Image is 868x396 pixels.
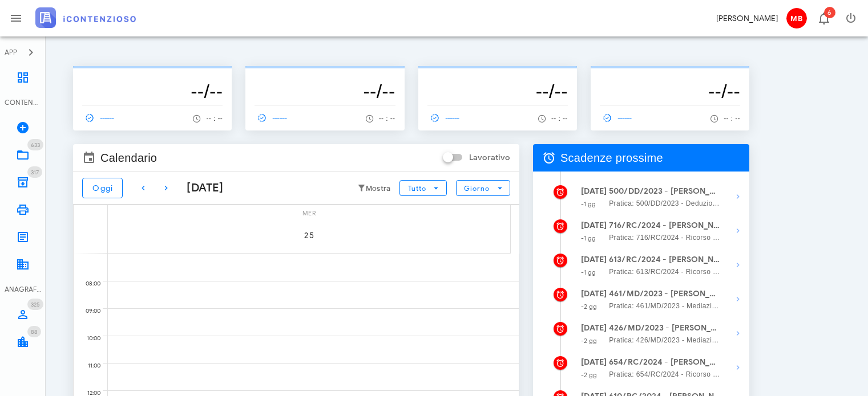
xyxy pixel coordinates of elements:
span: Distintivo [27,166,42,178]
strong: 613/RC/2024 - [PERSON_NAME] - Depositare Documenti per Udienza [609,254,721,266]
button: 25 [293,219,325,251]
a: ------ [427,110,465,126]
button: Oggi [82,178,123,198]
span: -- : -- [379,115,395,123]
button: Mostra dettagli [726,288,749,311]
span: 325 [31,301,40,308]
small: -2 gg [581,371,597,379]
strong: [DATE] [581,186,607,196]
span: Giorno [463,184,490,193]
span: Calendario [100,149,157,167]
strong: [DATE] [581,255,607,264]
span: ------ [82,113,115,123]
span: Distintivo [27,139,43,150]
strong: 716/RC/2024 - [PERSON_NAME] - Depositare Documenti per Udienza [609,219,721,232]
span: -- : -- [724,115,740,123]
span: ------ [600,113,633,123]
span: Pratica: 613/RC/2024 - Ricorso contro Agenzia delle entrate-Riscossione (Udienza) [609,266,721,277]
div: 10:00 [74,332,103,345]
div: [PERSON_NAME] [716,13,778,25]
strong: 426/MD/2023 - [PERSON_NAME] - Impugnare la Decisione del Giudice [609,322,721,334]
button: Giorno [456,180,510,196]
strong: [DATE] [581,221,607,230]
div: 11:00 [74,360,103,372]
p: -------------- [427,71,568,80]
p: -------------- [82,71,223,80]
span: ------ [427,113,461,123]
a: ------ [600,110,637,126]
button: Mostra dettagli [726,254,749,276]
button: Mostra dettagli [726,356,749,379]
span: Pratica: 500/DD/2023 - Deduzioni Difensive contro Agenzia delle entrate-Riscossione (Udienza) [609,198,721,209]
span: 25 [293,231,325,240]
strong: 654/RC/2024 - [PERSON_NAME] Documenti per Udienza [609,356,721,369]
span: 88 [31,328,38,336]
span: Distintivo [27,299,43,310]
p: -------------- [255,71,395,80]
small: -2 gg [581,303,597,311]
label: Lavorativo [469,152,510,164]
span: Distintivo [824,7,835,18]
span: Tutto [407,184,426,193]
h3: --/-- [600,80,740,103]
div: mer [108,205,510,219]
a: ------ [255,110,292,126]
a: ------ [82,110,120,126]
strong: [DATE] [581,289,607,299]
div: 08:00 [74,277,103,290]
small: -1 gg [581,268,596,276]
small: -2 gg [581,337,597,345]
div: 09:00 [74,305,103,317]
div: CONTENZIOSO [5,97,41,108]
strong: 461/MD/2023 - [PERSON_NAME] - Impugnare la Decisione del Giudice (Favorevole) [609,288,721,300]
span: Pratica: 654/RC/2024 - Ricorso contro Agenzia delle entrate-Riscossione (Udienza) [609,369,721,380]
span: -- : -- [206,115,223,123]
h3: --/-- [82,80,223,103]
span: -- : -- [551,115,568,123]
button: Distintivo [810,5,837,32]
span: Distintivo [27,326,41,337]
span: Oggi [92,183,113,193]
span: MB [786,8,807,28]
h3: --/-- [255,80,395,103]
span: Pratica: 461/MD/2023 - Mediazione / Reclamo contro [PERSON_NAME] srl (Udienza) [609,300,721,312]
small: -1 gg [581,234,596,242]
div: [DATE] [177,179,223,197]
div: ANAGRAFICA [5,284,41,295]
button: Mostra dettagli [726,322,749,345]
small: -1 gg [581,200,596,208]
span: 633 [31,141,40,149]
span: Pratica: 426/MD/2023 - Mediazione / Reclamo contro COMUNE AVETRANA (Udienza) [609,334,721,346]
span: 317 [31,169,39,176]
strong: [DATE] [581,323,607,333]
h3: --/-- [427,80,568,103]
p: -------------- [600,71,740,80]
button: Mostra dettagli [726,185,749,208]
strong: 500/DD/2023 - [PERSON_NAME] TERMINE - Impugnare la Decisione del Giudice [609,185,721,198]
button: Mostra dettagli [726,219,749,242]
strong: [DATE] [581,357,607,367]
span: Pratica: 716/RC/2024 - Ricorso contro Creset spa (Udienza) [609,232,721,243]
button: Tutto [399,180,446,196]
span: Scadenze prossime [560,149,663,167]
small: Mostra [366,184,391,193]
span: ------ [255,113,288,123]
button: MB [782,5,810,32]
img: logo-text-2x.png [35,7,136,28]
